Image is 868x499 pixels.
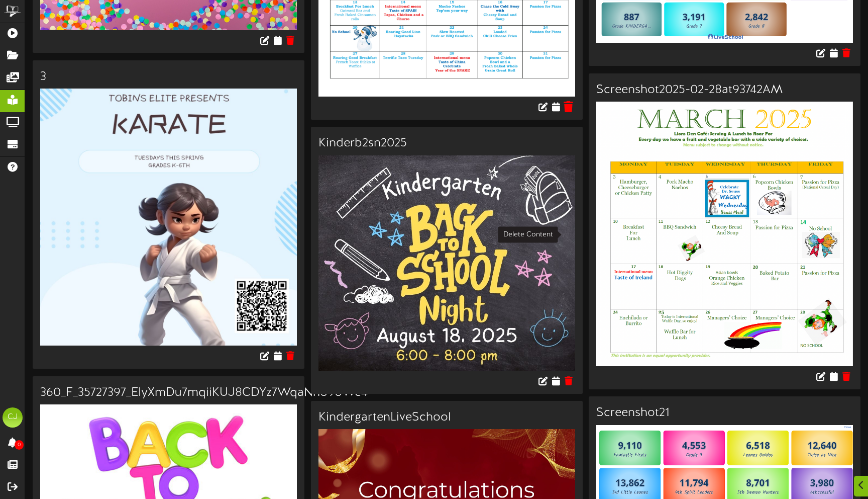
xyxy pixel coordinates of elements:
[596,406,853,420] h3: Screenshot21
[318,137,575,150] h3: Kinderb2sn2025
[596,102,853,366] img: 9cc00342-e9d9-4404-9c56-4bc6ba9357ea.png
[40,89,297,346] img: edc84028-0288-4735-b29e-0bf1cc85645e.jpg
[15,440,24,450] span: 0
[40,70,297,84] h3: 3
[40,386,297,399] h3: 360_F_35727397_EIyXmDu7mqiiKUJ8CDYz7WqaNh090Wc4
[3,407,23,428] div: CJ
[596,84,853,97] h3: Screenshot2025-02-28at93742AM
[318,155,575,371] img: e8a3a111-7c87-474d-beed-806aaa71773e.jpg
[318,411,575,424] h3: KindergartenLiveSchool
